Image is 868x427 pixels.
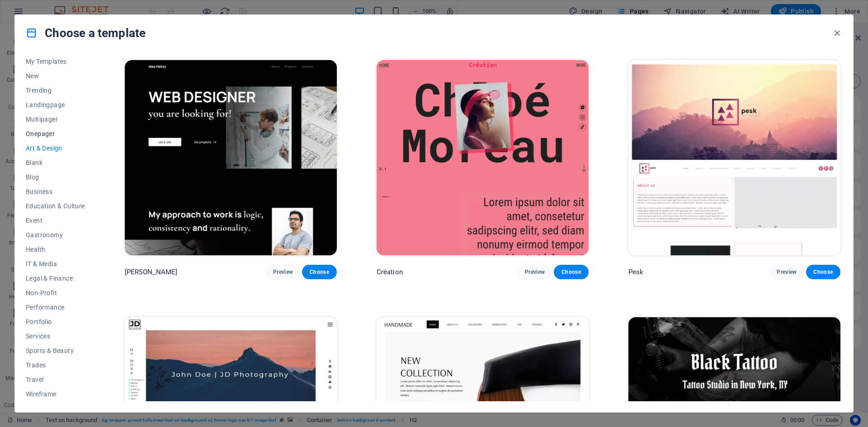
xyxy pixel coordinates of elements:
span: New [26,72,85,80]
button: Sports & Beauty [26,343,85,358]
button: Business [26,184,85,199]
span: My Templates [26,58,85,65]
span: Preview [273,268,293,276]
span: Landingpage [26,101,85,108]
button: Portfolio [26,314,85,329]
button: Multipager [26,112,85,127]
button: Preview [266,265,300,279]
button: Onepager [26,127,85,141]
span: Wireframe [26,390,85,398]
span: Onepager [26,130,85,137]
img: Pesk [628,60,840,255]
button: Landingpage [26,98,85,112]
p: Création [377,267,403,277]
button: Travel [26,372,85,387]
span: Business [26,188,85,195]
span: Event [26,217,85,224]
span: Non-Profit [26,289,85,296]
button: Choose [806,265,840,279]
button: Choose [554,265,588,279]
span: Education & Culture [26,202,85,210]
button: Services [26,329,85,343]
span: Multipager [26,116,85,123]
span: Gastronomy [26,231,85,239]
span: Trending [26,87,85,94]
img: Création [377,60,589,255]
button: Wireframe [26,387,85,401]
button: Education & Culture [26,199,85,213]
button: Health [26,242,85,257]
button: Trades [26,358,85,372]
img: Max Hatzy [125,60,337,255]
span: Preview [525,268,545,276]
button: New [26,69,85,83]
p: [PERSON_NAME] [125,267,178,277]
p: Pesk [628,267,644,277]
span: Preview [777,268,797,276]
span: Choose [813,268,833,276]
button: Trending [26,83,85,98]
button: Blank [26,155,85,170]
span: Performance [26,304,85,311]
span: Services [26,333,85,340]
button: Preview [769,265,804,279]
button: Preview [518,265,552,279]
span: Legal & Finance [26,275,85,282]
button: Legal & Finance [26,271,85,286]
h4: Choose a template [26,26,146,40]
span: Art & Design [26,145,85,152]
span: Portfolio [26,318,85,325]
span: Blog [26,174,85,181]
button: Performance [26,300,85,314]
button: Gastronomy [26,228,85,242]
button: IT & Media [26,257,85,271]
span: Choose [561,268,581,276]
span: IT & Media [26,260,85,267]
button: My Templates [26,54,85,69]
button: Art & Design [26,141,85,155]
button: Blog [26,170,85,184]
span: Blank [26,159,85,166]
span: Choose [309,268,329,276]
span: Travel [26,376,85,383]
span: Sports & Beauty [26,347,85,354]
span: Trades [26,361,85,369]
span: Health [26,246,85,253]
button: Non-Profit [26,286,85,300]
button: Choose [302,265,336,279]
button: Event [26,213,85,228]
